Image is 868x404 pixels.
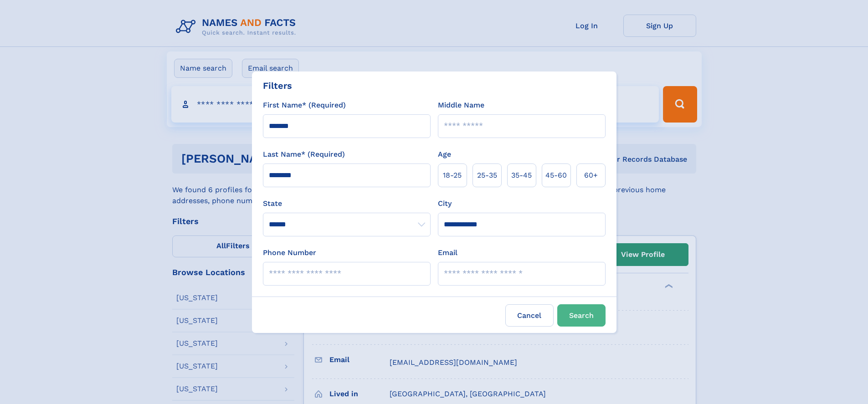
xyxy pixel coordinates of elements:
span: 60+ [584,170,598,181]
label: Middle Name [438,100,484,111]
label: State [263,198,431,209]
button: Search [557,304,606,327]
span: 45‑60 [545,170,567,181]
label: Age [438,149,451,160]
label: Last Name* (Required) [263,149,345,160]
label: City [438,198,452,209]
label: Email [438,247,457,258]
span: 25‑35 [477,170,497,181]
span: 18‑25 [443,170,462,181]
label: Cancel [505,304,554,327]
label: First Name* (Required) [263,100,346,111]
label: Phone Number [263,247,316,258]
span: 35‑45 [511,170,532,181]
div: Filters [263,79,292,92]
